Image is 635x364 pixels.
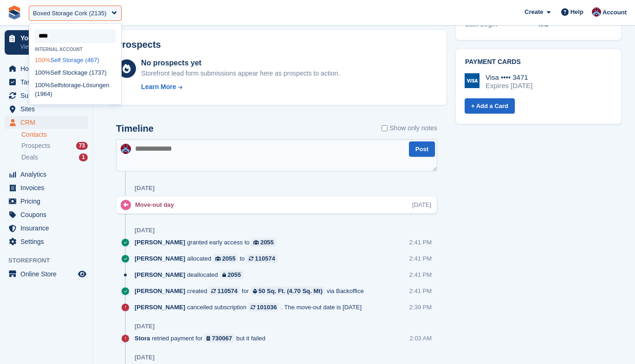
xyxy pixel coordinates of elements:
[525,7,543,17] span: Create
[204,334,234,343] a: 730067
[135,200,179,209] div: Move-out day
[382,123,388,133] input: Show only notes
[29,47,121,52] div: Internal account
[135,185,155,192] div: [DATE]
[409,254,432,263] div: 2:41 PM
[141,82,176,92] div: Learn More
[5,195,88,208] a: menu
[135,334,270,343] div: retried payment for but it failed
[21,130,88,139] a: Contacts
[251,287,325,295] a: 50 Sq. Ft. (4.70 Sq. Mt)
[79,153,88,161] div: 1
[135,287,369,295] div: created for via Backoffice
[135,303,185,312] span: [PERSON_NAME]
[409,141,435,157] button: Post
[121,144,131,154] img: David Hughes
[135,354,155,361] div: [DATE]
[116,123,154,134] h2: Timeline
[5,235,88,248] a: menu
[465,73,479,88] img: Visa Logo
[29,79,121,101] div: Selfstorage-Lösungen (1964)
[255,254,275,263] div: 110574
[135,254,282,263] div: allocated to
[20,168,76,181] span: Analytics
[260,238,274,247] div: 2055
[135,227,155,234] div: [DATE]
[382,123,437,133] label: Show only notes
[5,116,88,129] a: menu
[5,268,88,281] a: menu
[20,222,76,235] span: Insurance
[8,256,92,265] span: Storefront
[251,238,276,247] a: 2055
[5,181,88,194] a: menu
[35,69,50,76] span: 100%
[20,208,76,221] span: Coupons
[141,82,340,92] a: Learn More
[7,6,21,19] img: stora-icon-8386f47178a22dfd0bd8f6a31ec36ba5ce8667c1dd55bd0f319d3a0aa187defe.svg
[248,303,279,312] a: 101036
[21,141,88,151] a: Prospects 73
[465,58,612,66] h2: Payment cards
[217,287,237,295] div: 110574
[5,168,88,181] a: menu
[486,73,532,82] div: Visa •••• 3471
[20,181,76,194] span: Invoices
[5,30,88,55] a: Your onboarding View next steps
[412,200,431,209] div: [DATE]
[486,82,532,90] div: Expires [DATE]
[227,270,241,279] div: 2055
[135,238,185,247] span: [PERSON_NAME]
[116,39,161,50] h2: Prospects
[135,270,185,279] span: [PERSON_NAME]
[135,334,150,343] span: Stora
[20,76,76,89] span: Tasks
[35,82,50,89] span: 100%
[5,89,88,102] a: menu
[20,62,76,75] span: Home
[5,102,88,115] a: menu
[20,235,76,248] span: Settings
[141,57,340,69] div: No prospects yet
[409,238,432,247] div: 2:41 PM
[29,54,121,66] div: Self Storage (467)
[21,153,88,162] a: Deals 1
[20,102,76,115] span: Sites
[77,268,88,280] a: Preview store
[20,195,76,208] span: Pricing
[29,66,121,79] div: Self Stockage (1737)
[20,268,76,281] span: Online Store
[222,254,236,263] div: 2055
[135,323,155,330] div: [DATE]
[141,69,340,78] div: Storefront lead form submissions appear here as prospects to action.
[603,8,627,17] span: Account
[212,334,232,343] div: 730067
[5,208,88,221] a: menu
[592,7,601,17] img: David Hughes
[20,116,76,129] span: CRM
[135,254,185,263] span: [PERSON_NAME]
[213,254,238,263] a: 2055
[465,98,515,114] a: + Add a Card
[409,303,432,312] div: 2:39 PM
[135,270,248,279] div: deallocated
[246,254,277,263] a: 110574
[35,57,50,64] span: 100%
[33,9,106,18] div: Boxed Storage Cork (2135)
[21,141,50,150] span: Prospects
[135,238,281,247] div: granted early access to
[135,303,366,312] div: cancelled subscription . The move-out date is [DATE]
[20,43,76,51] p: View next steps
[21,153,38,162] span: Deals
[5,62,88,75] a: menu
[209,287,240,295] a: 110574
[20,35,76,41] p: Your onboarding
[259,287,323,295] div: 50 Sq. Ft. (4.70 Sq. Mt)
[570,7,583,17] span: Help
[20,89,76,102] span: Subscriptions
[5,222,88,235] a: menu
[409,287,432,295] div: 2:41 PM
[220,270,243,279] a: 2055
[76,142,88,150] div: 73
[135,287,185,295] span: [PERSON_NAME]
